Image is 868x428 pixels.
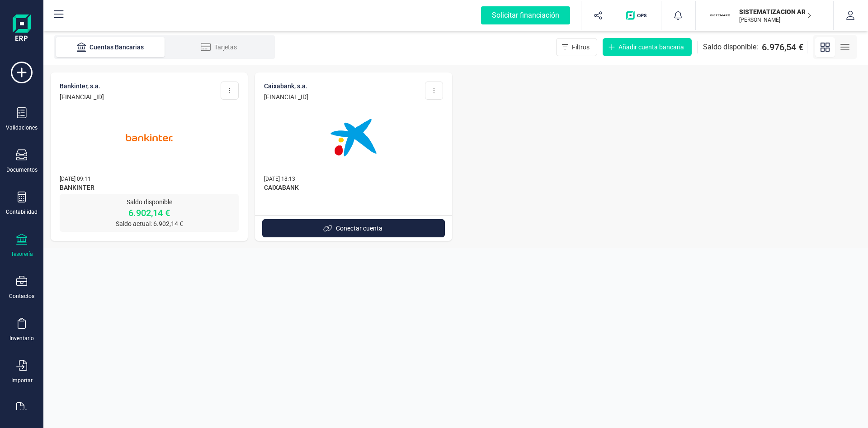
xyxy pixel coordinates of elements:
img: Logo de OPS [626,11,650,20]
span: [DATE] 09:11 [60,176,91,182]
div: Importar [11,377,33,384]
img: Logo Finanedi [13,14,31,43]
div: Contabilidad [6,208,38,216]
img: SI [710,5,730,25]
span: Filtros [572,43,590,52]
p: Saldo actual: 6.902,14 € [60,219,239,228]
span: Añadir cuenta bancaria [618,43,684,52]
div: Cuentas Bancarias [74,43,146,52]
span: [DATE] 18:13 [264,176,295,182]
div: Inventario [9,335,34,342]
button: Filtros [556,38,597,56]
span: Saldo disponible: [703,42,758,53]
button: Solicitar financiación [470,1,581,30]
div: Tesorería [11,250,33,258]
div: Tarjetas [183,43,255,52]
div: Contactos [9,293,34,300]
div: Solicitar financiación [481,6,570,24]
button: Conectar cuenta [262,219,445,237]
button: Añadir cuenta bancaria [603,38,692,56]
span: CAIXABANK [264,183,443,194]
span: Conectar cuenta [336,224,382,233]
p: CAIXABANK, S.A. [264,82,308,91]
div: Documentos [6,166,38,173]
p: [FINANCIAL_ID] [60,92,104,101]
p: SISTEMATIZACION ARQUITECTONICA EN REFORMAS SL [739,7,811,16]
button: SISISTEMATIZACION ARQUITECTONICA EN REFORMAS SL[PERSON_NAME] [707,1,822,30]
p: [PERSON_NAME] [739,16,811,24]
p: BANKINTER, S.A. [60,82,104,91]
div: Validaciones [6,124,38,131]
p: [FINANCIAL_ID] [264,92,308,101]
span: BANKINTER [60,183,239,194]
p: 6.902,14 € [60,207,239,219]
span: 6.976,54 € [762,41,803,53]
p: Saldo disponible [60,197,239,207]
button: Logo de OPS [621,1,656,30]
